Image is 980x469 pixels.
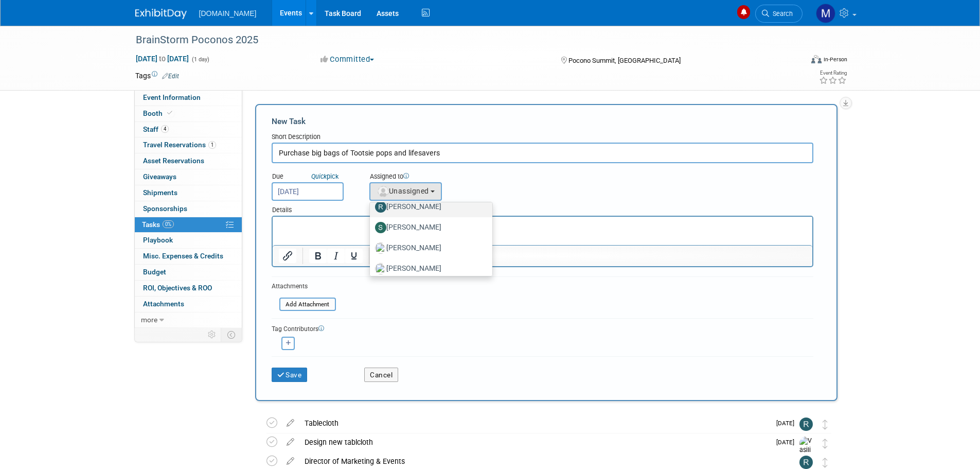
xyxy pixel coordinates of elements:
a: Staff4 [135,122,242,137]
label: [PERSON_NAME] [375,199,483,215]
img: R.jpg [375,201,386,213]
span: [DATE] [DATE] [135,54,189,63]
img: Mark Menzella [816,4,835,23]
div: Details [272,201,813,216]
button: Underline [345,249,363,263]
label: [PERSON_NAME] [375,219,483,236]
div: Tablecloth [299,414,770,432]
a: edit [281,438,299,447]
label: [PERSON_NAME] [375,240,483,256]
button: Italic [327,249,345,263]
i: Move task [823,439,828,448]
span: Tasks [142,220,174,229]
a: Budget [135,265,242,280]
i: Booth reservation complete [167,110,172,116]
a: Quickpick [309,172,341,181]
div: Assigned to [369,172,493,182]
i: Quick [311,172,327,180]
span: (1 day) [191,56,209,63]
div: Tag Contributors [272,323,813,334]
button: Save [272,368,308,382]
span: Event Information [143,93,201,101]
a: ROI, Objectives & ROO [135,281,242,296]
span: 0% [163,220,174,228]
a: Booth [135,106,242,121]
span: Shipments [143,188,177,197]
button: Committed [317,54,378,65]
div: Design new tablcloth [299,433,770,451]
span: Staff [143,125,169,133]
button: Cancel [364,368,398,382]
img: Format-Inperson.png [811,55,822,63]
img: Rachelle Menzella [799,418,813,431]
td: Personalize Event Tab Strip [203,328,221,341]
span: Travel Reservations [143,141,216,149]
span: [DOMAIN_NAME] [199,9,257,18]
a: Event Information [135,90,242,106]
span: Sponsorships [143,204,187,213]
div: In-Person [823,56,847,63]
img: ExhibitDay [135,9,187,19]
button: Insert/edit link [279,249,296,263]
td: Toggle Event Tabs [221,328,242,341]
i: Move task [823,420,828,429]
a: Shipments [135,185,242,201]
iframe: Rich Text Area [273,217,812,245]
div: Short Description [272,132,813,143]
span: 4 [161,125,169,133]
a: edit [281,419,299,428]
a: Edit [162,73,179,80]
span: [DATE] [776,420,799,427]
a: Giveaways [135,169,242,185]
input: Due Date [272,182,344,201]
a: Misc. Expenses & Credits [135,249,242,264]
a: Attachments [135,297,242,312]
span: ROI, Objectives & ROO [143,284,212,292]
button: Bold [309,249,327,263]
td: Tags [135,71,179,81]
div: Event Rating [819,71,847,76]
button: Unassigned [369,182,442,201]
span: Budget [143,268,166,276]
a: Asset Reservations [135,153,242,169]
img: S.jpg [375,222,386,233]
div: BrainStorm Poconos 2025 [132,31,787,49]
div: New Task [272,116,813,127]
a: Sponsorships [135,201,242,217]
img: Rachelle Menzella [799,456,813,469]
span: Search [769,10,793,18]
span: 1 [208,141,216,149]
span: Misc. Expenses & Credits [143,252,223,260]
a: Search [755,5,803,23]
span: Attachments [143,300,184,308]
a: Tasks0% [135,217,242,233]
span: to [157,55,167,63]
a: edit [281,457,299,466]
span: Giveaways [143,172,176,181]
label: [PERSON_NAME] [375,260,483,277]
span: Playbook [143,236,173,244]
i: Move task [823,458,828,467]
span: Asset Reservations [143,157,204,165]
div: Attachments [272,282,336,291]
span: more [141,316,157,324]
a: Playbook [135,233,242,248]
input: Name of task or a short description [272,143,813,163]
div: Due [272,172,354,182]
span: Unassigned [377,187,429,195]
div: Event Format [742,54,848,69]
a: Travel Reservations1 [135,137,242,153]
span: Booth [143,109,174,117]
a: more [135,312,242,328]
span: Pocono Summit, [GEOGRAPHIC_DATA] [568,57,681,64]
span: [DATE] [776,439,799,446]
